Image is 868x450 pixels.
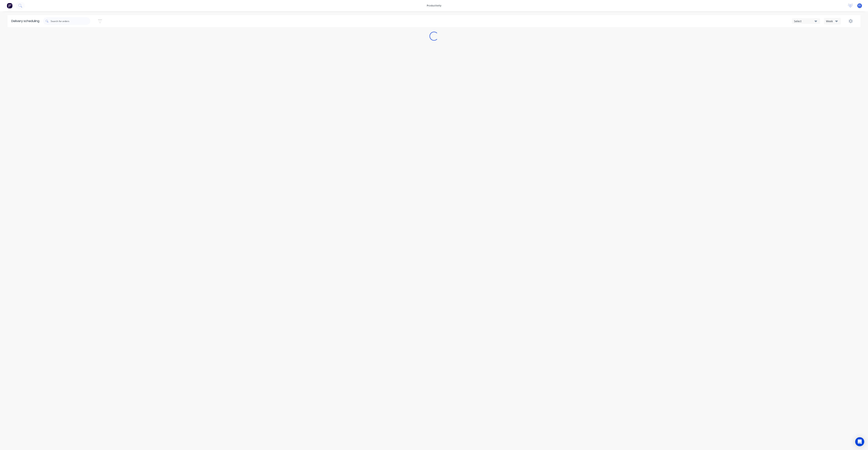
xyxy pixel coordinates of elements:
div: Open Intercom Messenger [855,437,864,446]
div: productivity [425,3,443,8]
div: Select [794,19,815,23]
img: Factory [7,3,12,8]
div: Delivery scheduling [8,15,43,27]
button: Select [792,18,820,24]
input: Search for orders [51,17,90,25]
button: Week [824,18,841,24]
div: Week [826,19,837,23]
span: F1 [858,4,861,7]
